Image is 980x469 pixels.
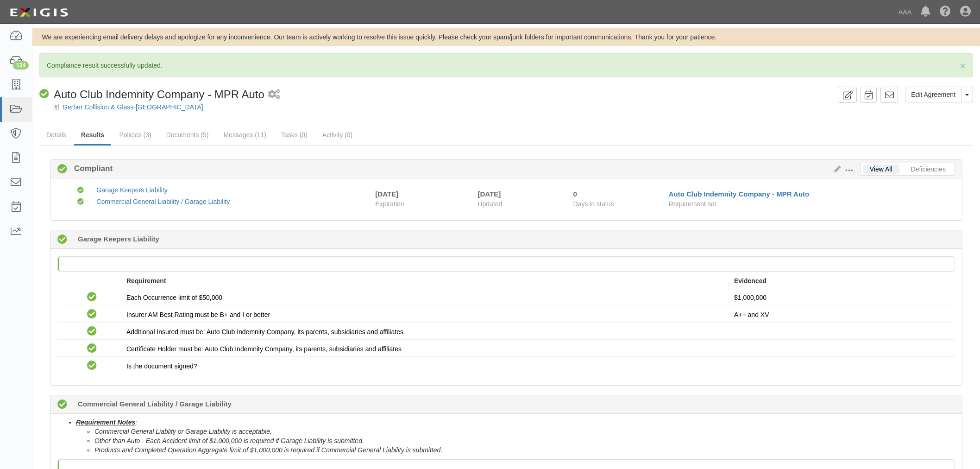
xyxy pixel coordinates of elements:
span: Days in status [573,200,614,208]
strong: Evidenced [734,277,766,285]
span: × [960,60,966,71]
u: Requirement Notes [76,418,135,426]
div: 134 [13,61,29,70]
b: Compliant [67,163,113,174]
p: $1,000,000 [734,293,948,302]
div: [DATE] [375,189,398,199]
i: Compliant [57,165,67,174]
div: Since 09/02/2025 [573,189,662,199]
a: Messages (11) [216,126,273,144]
b: Commercial General Liability / Garage Liability [78,399,232,409]
div: [DATE] [477,189,559,199]
i: Compliant 0 days (since 09/02/2025) [57,235,67,245]
span: Insurer AM Best Rating must be B+ and I or better [126,311,270,318]
a: Tasks (0) [274,126,314,144]
i: Help Center - Complianz [940,6,951,18]
a: Auto Club Indemnity Company - MPR Auto [669,190,810,198]
img: logo-5460c22ac91f19d4615b14bd174203de0afe785f0fc80cf4dbbc73dc1793850b.png [7,4,71,21]
a: Policies (3) [112,126,158,144]
a: Details [39,126,73,144]
p: A++ and XV [734,310,948,319]
span: Additional Insured must be: Auto Club Indemnity Company, its parents, subsidiaries and affiliates [126,328,403,336]
i: Compliant 0 days (since 09/02/2025) [57,400,67,410]
a: Deficiencies [904,165,953,174]
i: Compliant [39,89,49,99]
a: Garage Keepers Liability [96,186,167,194]
li: Products and Completed Operation Aggregate limit of $1,000,000 is required if Commercial General ... [94,445,955,455]
li: Other than Auto - Each Accident limit of $1,000,000 is required if Garage Liability is submitted. [94,436,955,445]
button: Close [960,61,966,70]
a: Edit Agreement [905,87,961,102]
i: Compliant [87,361,97,371]
div: We are experiencing email delivery delays and apologize for any inconvenience. Our team is active... [32,32,980,42]
i: Compliant [87,292,97,302]
span: Each Occurrence limit of $50,000 [126,294,222,301]
a: Results [74,126,112,146]
a: Gerber Collision & Glass-[GEOGRAPHIC_DATA] [63,103,203,111]
a: AAA [894,3,916,21]
span: Expiration [375,199,471,209]
a: Activity (0) [315,126,359,144]
a: View All [863,165,899,174]
p: Compliance result successfully updated. [47,61,966,70]
li: : [76,418,955,455]
i: Compliant [87,344,97,354]
a: Edit Results [830,165,841,173]
i: Compliant [77,187,84,194]
span: Updated [477,200,502,208]
li: Commercial General Liablity or Garage Liability is acceptable. [94,427,955,436]
i: 1 scheduled workflow [268,90,280,100]
a: Commercial General Liability / Garage Liability [96,198,230,205]
span: Auto Club Indemnity Company - MPR Auto [54,88,264,101]
i: Compliant [77,199,84,205]
i: Compliant [87,327,97,336]
div: Auto Club Indemnity Company - MPR Auto [39,87,264,102]
strong: Requirement [126,277,166,285]
a: Documents (5) [159,126,216,144]
i: Compliant [87,310,97,319]
b: Garage Keepers Liability [78,234,159,244]
span: Is the document signed? [126,362,197,370]
span: Requirement set [669,200,716,208]
span: Certificate Holder must be: Auto Club Indemnity Company, its parents, subsidiaries and affiliates [126,345,402,353]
